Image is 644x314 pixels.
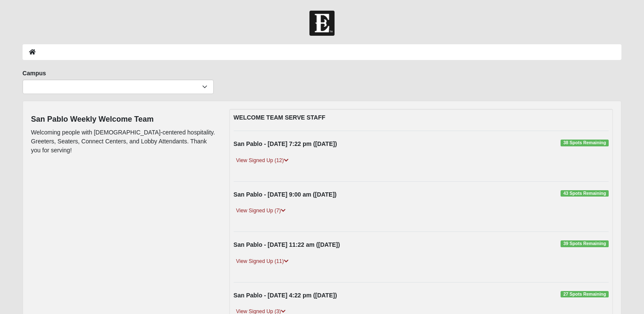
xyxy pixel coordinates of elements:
[23,69,46,77] label: Campus
[561,190,609,197] span: 43 Spots Remaining
[234,241,340,248] strong: San Pablo - [DATE] 11:22 am ([DATE])
[561,291,609,298] span: 27 Spots Remaining
[234,114,326,121] strong: WELCOME TEAM SERVE STAFF
[561,240,609,247] span: 39 Spots Remaining
[31,128,217,155] p: Welcoming people with [DEMOGRAPHIC_DATA]-centered hospitality. Greeters, Seaters, Connect Centers...
[234,206,288,215] a: View Signed Up (7)
[309,11,335,36] img: Church of Eleven22 Logo
[234,257,291,266] a: View Signed Up (11)
[31,115,217,124] h4: San Pablo Weekly Welcome Team
[234,292,337,299] strong: San Pablo - [DATE] 4:22 pm ([DATE])
[561,140,609,146] span: 38 Spots Remaining
[234,191,337,198] strong: San Pablo - [DATE] 9:00 am ([DATE])
[234,140,337,147] strong: San Pablo - [DATE] 7:22 pm ([DATE])
[234,156,291,165] a: View Signed Up (12)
